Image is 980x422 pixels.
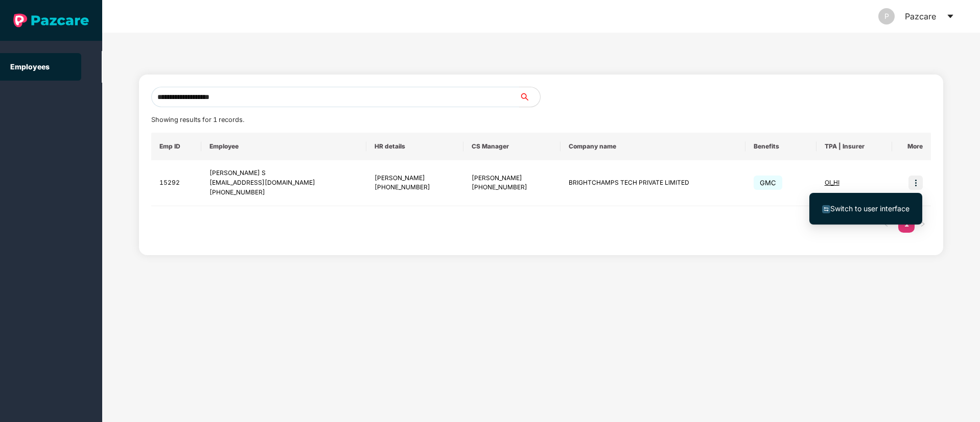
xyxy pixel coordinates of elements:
[825,179,839,186] span: OI_HI
[463,133,561,160] th: CS Manager
[892,133,931,160] th: More
[375,183,455,192] div: [PHONE_NUMBER]
[519,93,540,101] span: search
[151,160,201,206] td: 15292
[201,133,366,160] th: Employee
[151,116,244,123] span: Showing results for 1 records.
[915,216,931,233] button: right
[366,133,463,160] th: HR details
[209,188,358,197] div: [PHONE_NUMBER]
[830,204,909,213] span: Switch to user interface
[519,87,541,107] button: search
[946,12,954,20] span: caret-down
[884,8,889,24] span: P
[10,62,50,71] a: Employees
[822,205,830,213] img: svg+xml;base64,PHN2ZyB4bWxucz0iaHR0cDovL3d3dy53My5vcmcvMjAwMC9zdmciIHdpZHRoPSIxNiIgaGVpZ2h0PSIxNi...
[745,133,816,160] th: Benefits
[561,133,745,160] th: Company name
[472,173,552,183] div: [PERSON_NAME]
[908,176,923,190] img: icon
[375,173,455,183] div: [PERSON_NAME]
[209,168,358,178] div: [PERSON_NAME] S
[209,178,358,188] div: [EMAIL_ADDRESS][DOMAIN_NAME]
[816,133,892,160] th: TPA | Insurer
[920,221,926,227] span: right
[561,160,745,206] td: BRIGHTCHAMPS TECH PRIVATE LIMITED
[915,216,931,233] li: Next Page
[754,176,782,190] span: GMC
[472,183,552,192] div: [PHONE_NUMBER]
[151,133,201,160] th: Emp ID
